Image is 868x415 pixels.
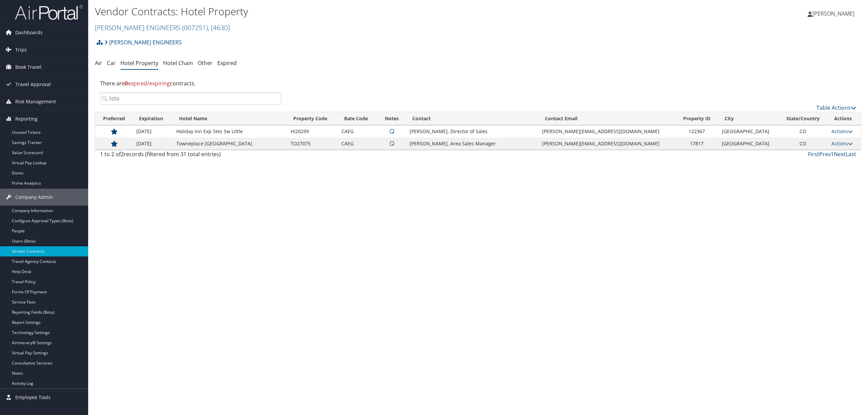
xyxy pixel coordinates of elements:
[718,138,778,150] td: [GEOGRAPHIC_DATA]
[100,150,281,162] div: 1 to 2 of records (filtered from 31 total entries)
[198,59,213,67] a: Other
[831,128,853,134] a: Actions
[539,138,675,150] td: [PERSON_NAME][EMAIL_ADDRESS][DOMAIN_NAME]
[125,80,170,87] span: expired/expiring
[15,76,51,93] span: Travel Approval
[133,138,173,150] td: [DATE]
[95,112,133,125] th: Preferred: activate to sort column ascending
[208,23,230,32] span: , [ 4630 ]
[834,150,846,158] a: Next
[338,112,378,125] th: Rate Code: activate to sort column ascending
[120,59,158,67] a: Hotel Property
[406,138,538,150] td: [PERSON_NAME], Area Sales Manager
[287,125,338,138] td: HI20299
[163,59,193,67] a: Hotel Chain
[539,112,675,125] th: Contact Email: activate to sort column ascending
[846,150,856,158] a: Last
[100,92,281,105] input: Search
[182,23,208,32] span: ( 007251 )
[15,59,41,76] span: Book Travel
[95,59,102,67] a: Air
[812,10,854,17] span: [PERSON_NAME]
[718,125,778,138] td: [GEOGRAPHIC_DATA]
[406,112,538,125] th: Contact: activate to sort column ascending
[718,112,778,125] th: City: activate to sort column descending
[15,189,53,206] span: Company Admin
[95,23,230,32] a: [PERSON_NAME] ENGINEERS
[675,125,718,138] td: 122367
[287,138,338,150] td: TO27075
[831,140,853,147] a: Actions
[15,24,43,41] span: Dashboards
[831,150,834,158] a: 1
[816,104,856,111] a: Table Actions
[778,138,828,150] td: CO
[808,150,819,158] a: First
[675,112,718,125] th: Property ID: activate to sort column ascending
[406,125,538,138] td: [PERSON_NAME], Director of Sales
[778,112,828,125] th: State/Country: activate to sort column ascending
[104,36,182,49] a: [PERSON_NAME] ENGINEERS
[675,138,718,150] td: 17817
[378,112,407,125] th: Notes: activate to sort column ascending
[338,138,378,150] td: CAEG
[107,59,116,67] a: Car
[539,125,675,138] td: [PERSON_NAME][EMAIL_ADDRESS][DOMAIN_NAME]
[828,112,861,125] th: Actions
[125,80,128,87] strong: 0
[338,125,378,138] td: CAEG
[808,3,861,24] a: [PERSON_NAME]
[15,110,38,127] span: Reporting
[778,125,828,138] td: CO
[95,74,861,92] div: There are contracts.
[133,112,173,125] th: Expiration: activate to sort column ascending
[15,4,83,20] img: airportal-logo.png
[15,389,51,406] span: Employee Tools
[173,125,288,138] td: Holiday Inn Exp Stes Sw Little
[15,93,56,110] span: Risk Management
[819,150,831,158] a: Prev
[95,4,606,19] h1: Vendor Contracts: Hotel Property
[173,112,288,125] th: Hotel Name: activate to sort column ascending
[121,150,124,158] span: 2
[15,41,27,58] span: Trips
[217,59,237,67] a: Expired
[173,138,288,150] td: Towneplace [GEOGRAPHIC_DATA]
[133,125,173,138] td: [DATE]
[287,112,338,125] th: Property Code: activate to sort column ascending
